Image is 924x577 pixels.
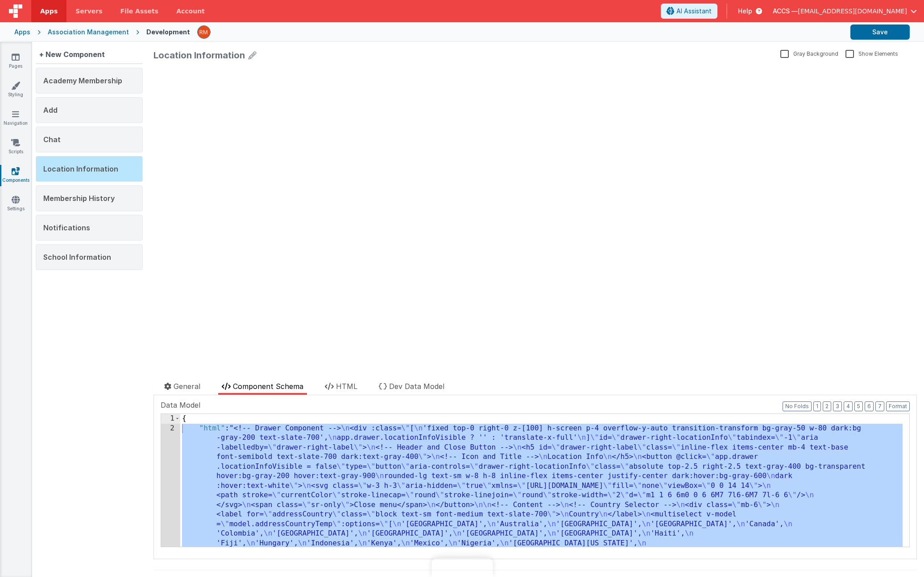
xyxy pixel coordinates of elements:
button: AI Assistant [661,4,717,19]
button: 7 [875,401,884,411]
div: Development [146,28,190,37]
span: Help [738,7,752,16]
button: ACCS — [EMAIL_ADDRESS][DOMAIN_NAME] [773,7,917,16]
div: + New Component [36,45,108,63]
label: Gray Background [780,49,838,57]
span: [EMAIL_ADDRESS][DOMAIN_NAME] [798,7,907,16]
span: Location Information [43,164,118,173]
label: Show Elements [845,49,898,57]
button: 4 [844,401,853,411]
span: Chat [43,135,61,144]
button: Format [886,401,910,411]
button: 5 [854,401,863,411]
div: Location Information [153,49,245,61]
span: Servers [75,7,102,16]
span: Add [43,106,58,115]
span: Data Model [161,400,200,410]
button: No Folds [783,401,812,411]
span: Component Schema [233,382,303,391]
span: ACCS — [773,7,798,16]
img: 1e10b08f9103151d1000344c2f9be56b [198,26,210,38]
button: 6 [865,401,874,411]
span: Membership History [43,194,115,203]
button: 3 [833,401,842,411]
span: Apps [40,7,58,16]
span: General [174,382,200,391]
span: File Assets [120,7,159,16]
span: Academy Membership [43,76,122,85]
div: Apps [14,28,30,37]
span: Dev Data Model [389,382,444,391]
span: School Information [43,253,111,262]
span: Notifications [43,223,90,232]
span: HTML [336,382,357,391]
div: 1 [161,414,180,424]
div: Association Management [48,28,129,37]
button: Save [850,25,910,40]
span: AI Assistant [676,7,712,16]
button: 1 [813,401,821,411]
button: 2 [823,401,831,411]
iframe: Marker.io feedback button [431,558,493,577]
